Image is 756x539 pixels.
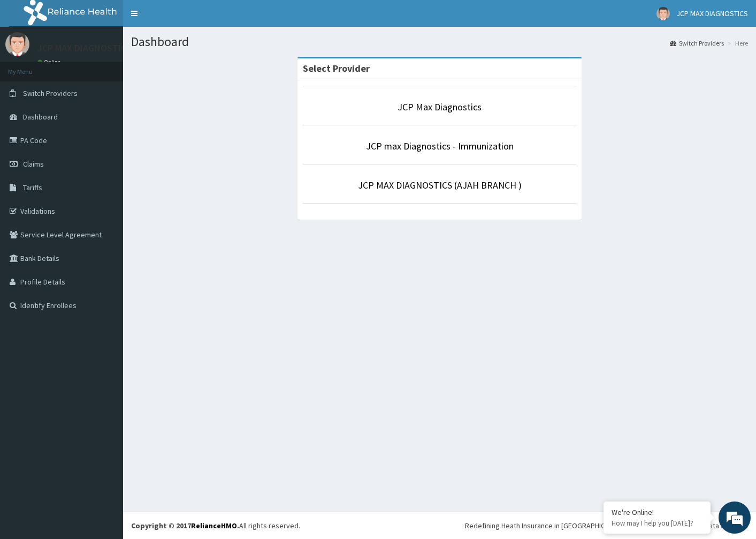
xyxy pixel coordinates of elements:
span: Switch Providers [23,88,78,98]
h1: Dashboard [131,35,748,49]
a: Switch Providers [670,39,724,48]
footer: All rights reserved. [123,512,756,539]
a: Online [37,58,63,66]
img: User Image [656,7,670,20]
img: User Image [5,32,29,56]
li: Here [725,39,748,48]
a: JCP Max Diagnostics [398,101,482,113]
span: Dashboard [23,112,58,122]
strong: Copyright © 2017 . [131,521,239,530]
a: JCP MAX DIAGNOSTICS (AJAH BRANCH ) [358,179,522,191]
div: We're Online! [612,507,702,517]
strong: Select Provider [303,62,370,74]
p: How may I help you today? [612,519,702,528]
span: Tariffs [23,183,42,192]
span: Claims [23,159,44,169]
div: Redefining Heath Insurance in [GEOGRAPHIC_DATA] using Telemedicine and Data Science! [465,520,748,531]
a: RelianceHMO [191,521,237,530]
span: JCP MAX DIAGNOSTICS [676,9,748,18]
p: JCP MAX DIAGNOSTICS [37,43,132,53]
a: JCP max Diagnostics - Immunization [366,140,514,152]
